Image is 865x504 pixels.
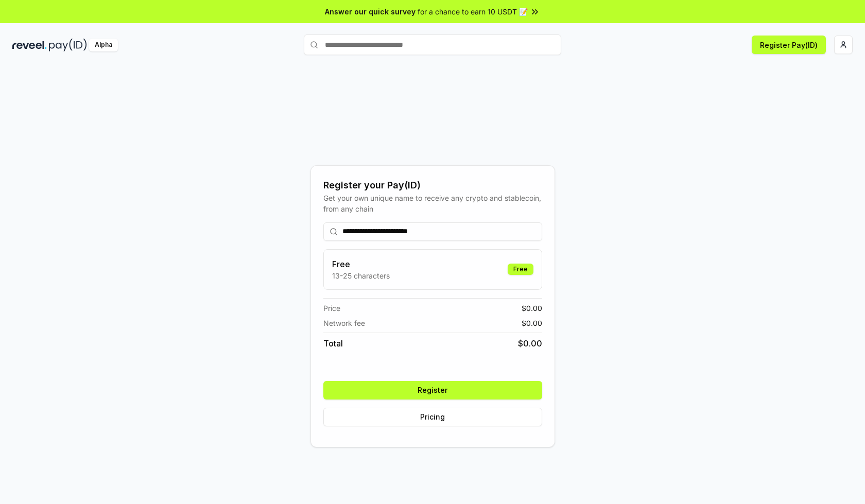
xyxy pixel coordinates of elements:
div: Alpha [89,39,118,51]
h3: Free [332,258,390,270]
span: $ 0.00 [522,303,542,314]
p: 13-25 characters [332,270,390,281]
div: Register your Pay(ID) [323,178,542,193]
button: Register Pay(ID) [752,36,826,54]
span: Total [323,337,343,350]
img: pay_id [49,39,87,51]
span: Network fee [323,318,365,328]
button: Pricing [323,408,542,426]
div: Free [508,264,533,275]
span: $ 0.00 [522,318,542,328]
span: for a chance to earn 10 USDT 📝 [418,6,528,17]
img: reveel_dark [12,39,47,51]
div: Get your own unique name to receive any crypto and stablecoin, from any chain [323,193,542,214]
span: Price [323,303,340,314]
span: $ 0.00 [518,337,542,350]
span: Answer our quick survey [325,6,416,17]
button: Register [323,381,542,399]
